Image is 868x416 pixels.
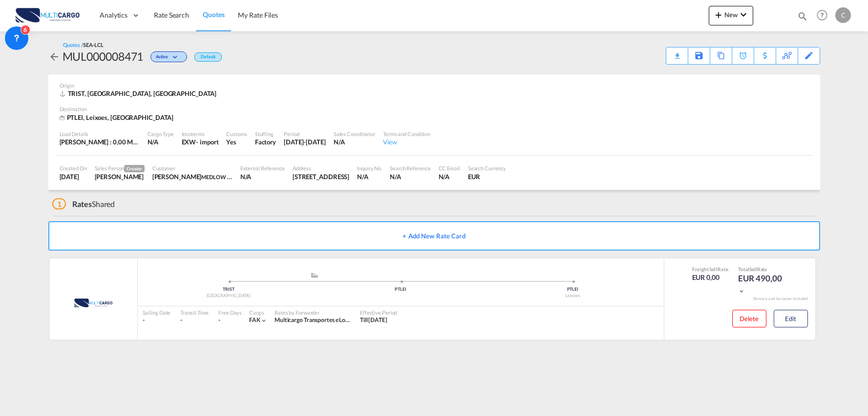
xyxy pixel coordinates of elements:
[293,172,349,181] div: Rua do Rosmaninho, 213 Matosinhos
[15,4,81,26] img: 82db67801a5411eeacfdbd8acfa81e61.png
[284,138,326,146] div: 12 Oct 2025
[383,130,430,138] div: Terms and Condition
[360,316,387,324] div: Till 12 Oct 2025
[143,286,315,293] div: TRIST
[170,55,182,60] md-icon: icon-chevron-down
[275,316,362,324] span: Multicargo Transportes e Logistica
[143,309,171,316] div: Sailing Date
[738,288,745,295] md-icon: icon-chevron-down
[150,51,187,62] div: Change Status Here
[383,138,430,146] div: View
[275,309,350,316] div: Rates by Forwarder
[52,199,115,209] div: Shared
[238,11,278,19] span: My Rate Files
[100,10,127,20] span: Analytics
[48,48,63,64] div: icon-arrow-left
[439,164,460,172] div: CC Email
[63,48,144,64] div: MUL000008471
[152,164,233,172] div: Customer
[360,316,387,324] span: Till [DATE]
[249,309,267,316] div: Cargo
[709,266,718,272] span: Sell
[357,164,382,172] div: Inquiry No.
[148,130,174,138] div: Cargo Type
[688,47,710,64] div: Save As Template
[284,130,326,138] div: Period
[60,89,219,98] div: TRIST, Istanbul, Asia
[334,138,375,146] div: N/A
[182,130,219,138] div: Incoterms
[671,49,683,56] md-icon: icon-download
[275,316,350,324] div: Multicargo Transportes e Logistica
[487,286,658,293] div: PTLEI
[260,317,267,324] md-icon: icon-chevron-down
[60,82,809,89] div: Origin
[774,310,808,327] button: Edit
[201,173,248,181] span: MEDLOW OPTION
[143,48,190,64] div: Change Status Here
[218,316,220,324] div: -
[390,164,430,172] div: Search Reference
[835,7,851,23] div: C
[203,10,224,19] span: Quotes
[240,164,285,172] div: External Reference
[83,42,104,48] span: SEA-LCL
[746,296,815,301] div: Remark and Inclusion included
[143,293,315,299] div: [GEOGRAPHIC_DATA]
[48,221,820,251] button: + Add New Rate Card
[60,105,809,113] div: Destination
[671,47,683,56] div: Quote PDF is not available at this time
[255,138,276,146] div: Factory Stuffing
[60,113,176,122] div: PTLEI, Leixoes, Europe
[61,291,126,315] img: MultiCargo
[439,172,460,181] div: N/A
[196,138,218,146] div: - import
[692,266,729,273] div: Freight Rate
[334,130,375,138] div: Sales Coordinator
[709,6,753,25] button: icon-plus 400-fgNewicon-chevron-down
[180,316,209,324] div: -
[95,164,145,172] div: Sales Person
[60,138,140,146] div: [PERSON_NAME] : 0,00 MT | Volumetric Wt : 1,00 CBM | Chargeable Wt : 1,00 W/M
[749,266,757,272] span: Sell
[180,309,209,316] div: Transit Time
[68,90,217,97] span: TRIST, [GEOGRAPHIC_DATA], [GEOGRAPHIC_DATA]
[468,164,507,172] div: Search Currency
[468,172,507,181] div: EUR
[315,286,487,293] div: PTLEI
[226,130,247,138] div: Customs
[194,52,221,62] div: Default
[390,172,430,181] div: N/A
[72,199,92,208] span: Rates
[182,138,196,146] div: EXW
[797,11,808,25] div: icon-magnify
[60,164,87,172] div: Created On
[309,273,320,277] md-icon: assets/icons/custom/ship-fill.svg
[732,310,766,327] button: Delete
[156,54,170,63] span: Active
[487,293,658,299] div: Leixoes
[797,11,808,22] md-icon: icon-magnify
[218,309,242,316] div: Free Days
[713,9,724,21] md-icon: icon-plus 400-fg
[48,51,60,63] md-icon: icon-arrow-left
[357,172,382,181] div: N/A
[148,138,174,146] div: N/A
[692,273,729,282] div: EUR 0,00
[63,41,104,48] div: Quotes /SEA-LCL
[249,316,260,324] span: FAK
[124,165,144,172] span: Creator
[60,130,140,138] div: Load Details
[713,11,749,19] span: New
[814,7,835,24] div: Help
[95,172,145,181] div: Cesar Teixeira
[226,138,247,146] div: Yes
[152,172,233,181] div: Rui Pereira
[360,309,397,316] div: Effective Period
[814,7,830,23] span: Help
[52,198,66,209] span: 1
[293,164,349,172] div: Address
[738,273,787,296] div: EUR 490,00
[738,9,749,21] md-icon: icon-chevron-down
